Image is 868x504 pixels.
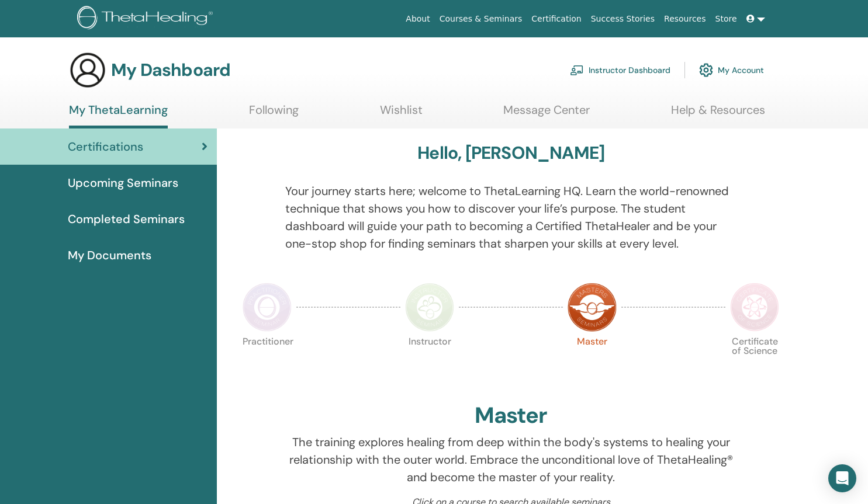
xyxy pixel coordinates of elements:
a: Following [249,103,299,126]
a: Success Stories [586,8,659,30]
p: The training explores healing from deep within the body's systems to healing your relationship wi... [285,433,737,486]
p: Your journey starts here; welcome to ThetaLearning HQ. Learn the world-renowned technique that sh... [285,182,737,252]
span: My Documents [68,246,151,264]
img: Certificate of Science [730,283,779,332]
img: logo.png [77,6,217,32]
p: Instructor [405,337,454,386]
span: Completed Seminars [68,210,185,228]
div: Open Intercom Messenger [828,464,856,492]
a: Courses & Seminars [435,8,527,30]
p: Certificate of Science [730,337,779,386]
img: generic-user-icon.jpg [69,51,106,89]
h3: Hello, [PERSON_NAME] [417,142,604,164]
img: cog.svg [699,60,713,80]
img: Instructor [405,283,454,332]
h3: My Dashboard [111,60,230,81]
span: Certifications [68,138,143,155]
a: My Account [699,57,764,83]
a: Resources [659,8,711,30]
a: About [401,8,434,30]
img: chalkboard-teacher.svg [570,65,584,75]
p: Master [568,337,617,386]
img: Master [568,283,617,332]
a: Wishlist [380,103,423,126]
a: Certification [527,8,586,30]
h2: Master [475,402,547,429]
a: My ThetaLearning [69,103,168,128]
a: Message Center [503,103,590,126]
a: Instructor Dashboard [570,57,670,83]
p: Practitioner [243,337,292,386]
a: Help & Resources [671,103,765,126]
a: Store [711,8,742,30]
span: Upcoming Seminars [68,174,178,192]
img: Practitioner [243,283,292,332]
